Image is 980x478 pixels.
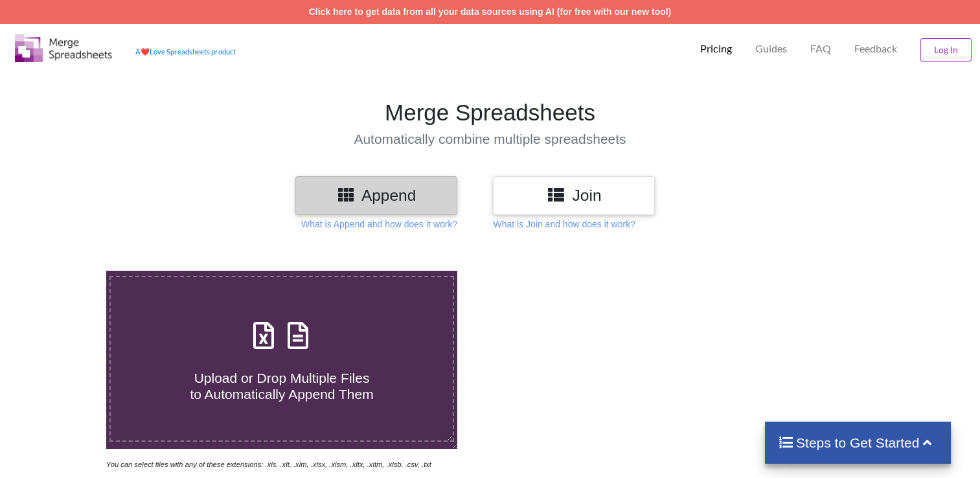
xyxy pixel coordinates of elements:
button: Log In [920,38,972,62]
a: Click here to get data from all your data sources using AI (for free with our new tool) [309,6,672,17]
p: Guides [755,42,787,56]
h4: Steps to Get Started [778,435,938,451]
p: Pricing [700,42,732,56]
span: heart [141,47,150,56]
span: Upload or Drop Multiple Files to Automatically Append Them [190,370,373,402]
p: What is Join and how does it work? [493,218,635,231]
h3: Join [503,186,645,205]
i: You can select files with any of these extensions: .xls, .xlt, .xlm, .xlsx, .xlsm, .xltx, .xltm, ... [106,461,431,468]
img: Logo.png [15,34,112,62]
span: Feedback [854,43,897,54]
h3: Append [305,186,448,205]
p: FAQ [810,42,831,56]
p: What is Append and how does it work? [301,218,457,231]
a: AheartLove Spreadsheets product [135,47,236,56]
